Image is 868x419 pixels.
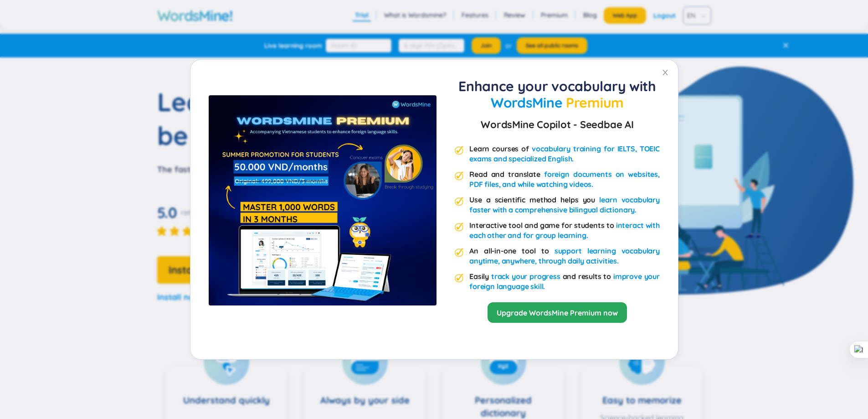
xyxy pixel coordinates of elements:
span: learn vocabulary faster with a comprehensive bilingual dictionary. [469,195,660,214]
span: improve your foreign language skill. [469,272,660,291]
img: premium [455,274,464,283]
span: support learning vocabulary anytime, anywhere, through daily activities. [469,246,660,265]
a: Upgrade WordsMine Premium now [497,308,618,318]
img: premium [455,146,464,155]
span: interact with each other and for group learning. [469,221,660,240]
div: Easily and results to [469,271,660,291]
button: Close [652,60,678,85]
div: Learn courses of [469,144,660,164]
div: Read and translate [469,169,660,189]
div: An all-in-one tool to [469,246,660,266]
span: foreign documents on websites, PDF files, and while watching videos. [469,170,660,189]
button: Upgrade WordsMine Premium now [488,302,627,323]
span: WordsMine [491,94,562,111]
span: Premium [566,94,624,111]
img: premium [455,197,464,206]
span: vocabulary training for IELTS, TOEIC exams and specialized English. [469,144,660,163]
span: close [662,69,669,76]
span: track your progress [491,272,560,281]
img: premium [209,95,437,305]
strong: WordsMine Copilot - Seedbae AI [481,116,633,133]
span: Enhance your vocabulary with [458,78,656,95]
div: Use a scientific method helps you [469,195,660,215]
img: premium [455,248,464,257]
img: premium [455,171,464,181]
img: premium [455,222,464,232]
div: Interactive tool and game for students to [469,220,660,240]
